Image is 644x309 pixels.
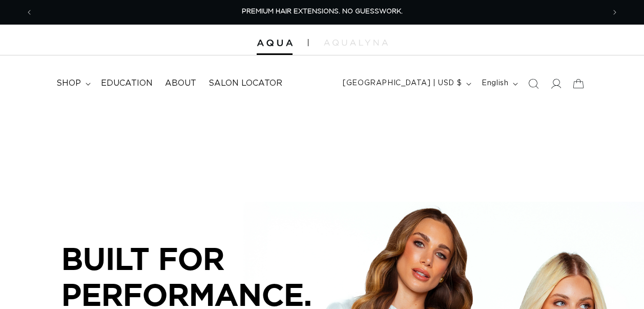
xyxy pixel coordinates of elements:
summary: shop [50,72,95,95]
a: Education [95,72,159,95]
button: English [475,74,522,93]
a: Salon Locator [202,72,288,95]
img: Aqua Hair Extensions [257,40,293,47]
span: About [165,78,196,89]
span: Salon Locator [209,78,282,89]
span: [GEOGRAPHIC_DATA] | USD $ [343,78,462,89]
span: shop [56,78,81,89]
img: aqualyna.com [324,40,388,46]
summary: Search [522,72,545,95]
button: Next announcement [604,3,626,22]
span: Education [101,78,153,89]
span: PREMIUM HAIR EXTENSIONS. NO GUESSWORK. [242,8,403,15]
button: Previous announcement [18,3,40,22]
span: English [482,78,508,89]
button: [GEOGRAPHIC_DATA] | USD $ [337,74,475,93]
a: About [159,72,202,95]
